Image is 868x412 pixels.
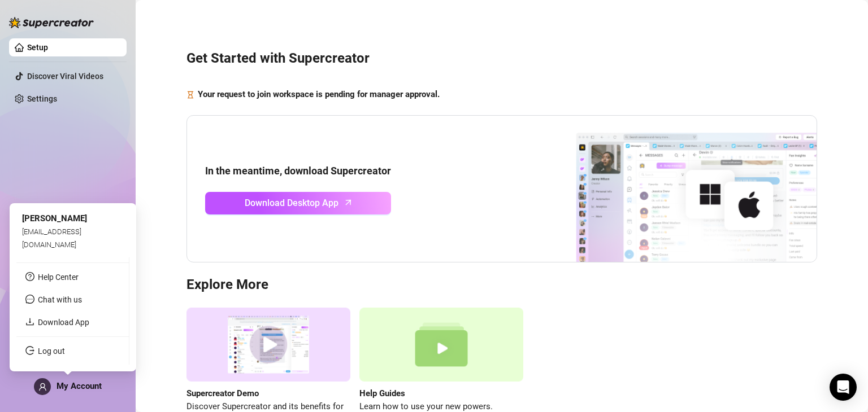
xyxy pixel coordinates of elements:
[27,72,103,81] a: Discover Viral Videos
[359,388,405,398] strong: Help Guides
[27,94,57,103] a: Settings
[198,89,440,99] strong: Your request to join workspace is pending for manager approval.
[245,196,338,210] span: Download Desktop App
[16,342,129,360] li: Log out
[9,17,94,28] img: logo-BBDzfeDw.svg
[534,116,817,262] img: download app
[25,295,34,304] span: message
[205,192,391,214] a: Download Desktop Apparrow-up
[27,43,48,52] a: Setup
[38,273,79,282] a: Help Center
[186,308,350,382] img: supercreator demo
[38,295,82,304] span: Chat with us
[205,165,391,177] strong: In the meantime, download Supercreator
[359,308,523,382] img: help guides
[38,318,89,327] a: Download App
[22,213,87,223] span: [PERSON_NAME]
[186,388,259,398] strong: Supercreator Demo
[57,381,102,391] span: My Account
[38,383,47,391] span: user
[186,276,817,294] h3: Explore More
[342,196,355,209] span: arrow-up
[22,227,81,248] span: [EMAIL_ADDRESS][DOMAIN_NAME]
[186,88,194,102] span: hourglass
[830,374,857,401] div: Open Intercom Messenger
[186,50,817,68] h3: Get Started with Supercreator
[38,347,65,356] a: Log out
